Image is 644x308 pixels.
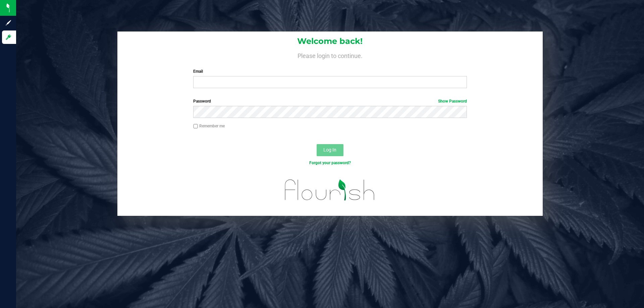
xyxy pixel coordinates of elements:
[117,37,543,46] h1: Welcome back!
[193,123,225,129] label: Remember me
[438,99,467,104] a: Show Password
[117,51,543,59] h4: Please login to continue.
[193,68,467,74] label: Email
[317,144,343,156] button: Log In
[5,19,12,26] inline-svg: Sign up
[5,34,12,41] inline-svg: Log in
[323,147,336,152] span: Log In
[193,99,211,104] span: Password
[309,161,351,165] a: Forgot your password?
[277,173,383,207] img: flourish_logo.svg
[193,124,198,129] input: Remember me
